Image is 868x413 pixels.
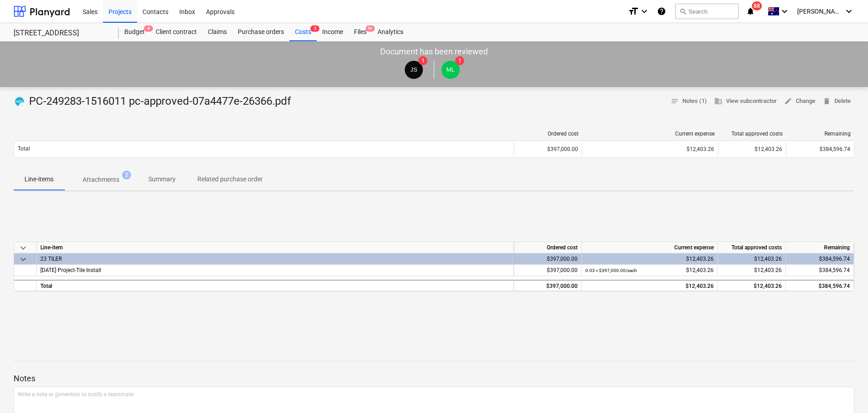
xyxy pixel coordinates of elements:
i: keyboard_arrow_down [843,6,854,17]
div: $12,403.26 [721,281,782,292]
p: Summary [148,175,176,184]
span: Delete [823,96,851,107]
div: $12,403.26 [721,265,782,276]
div: $397,000.00 [517,265,578,276]
a: Files9+ [348,23,372,41]
div: Total [37,280,514,291]
div: 23 TILER [40,253,510,264]
div: Files [348,23,372,41]
span: 88 [752,1,762,10]
a: Income [317,23,348,41]
div: $12,403.26 [585,265,714,276]
span: notes [671,97,679,105]
span: delete [823,97,831,105]
span: Notes (1) [671,96,707,107]
div: $397,000.00 [517,253,578,265]
div: Matt Lebon [441,61,460,79]
div: $384,596.74 [790,146,850,152]
div: Invoice has been synced with Xero and its status is currently DRAFT [14,94,25,109]
span: [PERSON_NAME] [797,8,843,15]
div: $12,403.26 [586,146,714,152]
div: $397,000.00 [517,281,578,292]
span: edit [784,97,792,105]
small: 0.03 × $397,000.00 / each [585,268,637,273]
div: Remaining [786,242,854,253]
div: $12,403.26 [722,146,782,152]
div: Line-item [37,242,514,253]
div: Remaining [790,131,851,137]
a: Purchase orders [232,23,289,41]
button: Delete [819,94,854,108]
div: $12,403.26 [721,253,782,265]
div: $12,403.26 [585,253,714,265]
span: 3-23-02 Project-Tile Install [40,267,101,273]
button: Change [780,94,819,108]
i: keyboard_arrow_down [779,6,790,17]
p: Notes [14,373,854,384]
div: $384,596.74 [790,281,850,292]
div: Current expense [586,131,715,137]
div: [STREET_ADDRESS] [14,29,108,38]
a: Budget4 [119,23,150,41]
a: Claims [202,23,232,41]
span: search [679,8,687,15]
button: Search [675,4,739,19]
div: Total approved costs [718,242,786,253]
span: Change [784,96,815,107]
button: View subcontractor [711,94,780,108]
span: 9+ [366,25,375,32]
div: Costs [289,23,317,41]
div: Total approved costs [722,131,783,137]
span: business [714,97,722,105]
div: PC-249283-1516011 pc-approved-07a4477e-26366.pdf [14,94,294,109]
i: notifications [746,6,755,17]
i: format_size [628,6,639,17]
p: Line-items [25,175,54,184]
p: Document has been reviewed [380,46,488,57]
i: Knowledge base [657,6,666,17]
img: xero.svg [15,97,24,106]
span: View subcontractor [714,96,777,107]
div: Jacob Salta [405,61,423,79]
span: keyboard_arrow_down [18,243,29,253]
span: 1 [455,56,464,65]
div: $397,000.00 [518,146,578,152]
div: $384,596.74 [790,253,850,265]
span: 4 [144,25,153,32]
div: Current expense [582,242,718,253]
a: Client contract [150,23,202,41]
div: Budget [119,23,150,41]
p: Total [18,145,30,153]
a: Analytics [372,23,409,41]
span: JS [410,66,417,73]
span: ML [446,66,455,73]
i: keyboard_arrow_down [639,6,650,17]
p: Attachments [83,175,119,185]
div: $12,403.26 [585,281,714,292]
span: keyboard_arrow_down [18,254,29,265]
div: Ordered cost [514,242,582,253]
a: Costs3 [289,23,317,41]
div: Ordered cost [518,131,579,137]
div: $384,596.74 [790,265,850,276]
span: 2 [122,170,131,180]
span: 1 [418,56,427,65]
span: 3 [310,25,319,32]
p: Related purchase order [197,175,263,184]
iframe: Chat Widget [823,369,868,413]
button: Notes (1) [667,94,711,108]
